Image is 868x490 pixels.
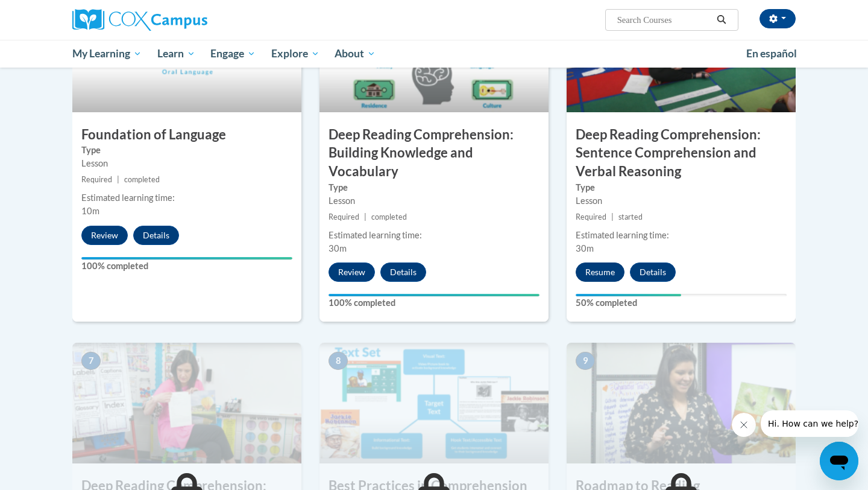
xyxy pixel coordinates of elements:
[327,40,384,68] a: About
[329,243,347,253] span: 30m
[263,40,327,68] a: Explore
[72,9,301,31] a: Cox Campus
[329,194,539,208] div: Lesson
[746,47,797,60] span: En español
[329,296,539,310] label: 100% completed
[576,352,595,370] span: 9
[618,212,643,221] span: started
[329,181,539,194] label: Type
[759,9,796,28] button: Account Settings
[81,259,292,273] label: 100% completed
[820,442,858,480] iframe: Button to launch messaging window
[329,352,348,370] span: 8
[329,262,375,282] button: Review
[157,46,195,61] span: Learn
[319,126,549,181] h3: Deep Reading Comprehension: Building Knowledge and Vocabulary
[81,144,292,157] label: Type
[81,175,112,184] span: Required
[329,212,359,221] span: Required
[738,41,805,66] a: En español
[576,262,624,282] button: Resume
[329,294,539,296] div: Your progress
[117,175,119,184] span: |
[81,191,292,205] div: Estimated learning time:
[319,343,549,463] img: Course Image
[567,126,796,181] h3: Deep Reading Comprehension: Sentence Comprehension and Verbal Reasoning
[81,157,292,170] div: Lesson
[712,13,731,27] button: Search
[72,126,301,144] h3: Foundation of Language
[371,212,407,221] span: completed
[203,40,263,68] a: Engage
[81,226,128,245] button: Review
[576,194,787,208] div: Lesson
[81,352,101,370] span: 7
[732,413,756,437] iframe: Close message
[364,212,366,221] span: |
[72,343,301,463] img: Course Image
[576,296,787,310] label: 50% completed
[567,343,796,463] img: Course Image
[210,46,256,61] span: Engage
[616,13,712,27] input: Search Courses
[72,46,142,61] span: My Learning
[81,206,99,216] span: 10m
[133,226,179,245] button: Details
[149,40,203,68] a: Learn
[630,262,676,282] button: Details
[576,212,606,221] span: Required
[761,410,858,437] iframe: Message from company
[271,46,319,61] span: Explore
[329,229,539,242] div: Estimated learning time:
[124,175,160,184] span: completed
[335,46,376,61] span: About
[380,262,426,282] button: Details
[576,181,787,194] label: Type
[72,9,207,31] img: Cox Campus
[576,229,787,242] div: Estimated learning time:
[576,294,681,296] div: Your progress
[81,257,292,259] div: Your progress
[64,40,149,68] a: My Learning
[576,243,594,253] span: 30m
[611,212,614,221] span: |
[54,40,814,68] div: Main menu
